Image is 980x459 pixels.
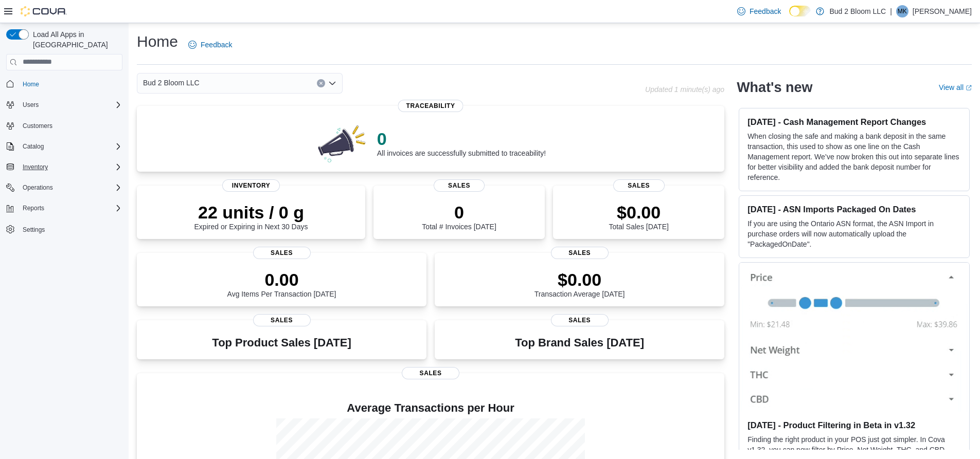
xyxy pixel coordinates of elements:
div: Avg Items Per Transaction [DATE] [227,269,336,298]
button: Inventory [2,160,127,174]
h3: [DATE] - Cash Management Report Changes [747,117,961,127]
h1: Home [137,31,178,52]
button: Users [19,99,43,111]
p: Bud 2 Bloom LLC [829,5,886,17]
span: Load All Apps in [GEOGRAPHIC_DATA] [29,29,122,50]
p: [PERSON_NAME] [913,5,972,17]
a: Feedback [184,34,236,55]
span: Sales [434,179,485,192]
button: Open list of options [328,79,336,87]
span: Settings [23,226,45,234]
button: Reports [2,201,127,215]
button: Operations [19,181,57,194]
span: Catalog [23,142,44,151]
span: Inventory [23,163,48,171]
span: Reports [19,202,122,214]
p: $0.00 [609,202,668,223]
span: Customers [19,119,122,132]
h2: What's new [737,79,812,96]
p: $0.00 [534,269,625,290]
h3: [DATE] - Product Filtering in Beta in v1.32 [747,420,961,430]
button: Operations [2,180,127,195]
span: Users [23,101,39,109]
img: Cova [21,6,67,16]
img: 0 [315,122,369,163]
span: Sales [551,247,609,259]
button: Catalog [2,139,127,154]
span: Sales [253,314,311,326]
span: Operations [19,181,122,194]
p: 0 [377,128,546,149]
span: MK [898,5,907,17]
span: Home [19,78,122,90]
a: Home [19,78,43,90]
div: Marcus Kirk [896,5,908,17]
h3: [DATE] - ASN Imports Packaged On Dates [747,204,961,214]
span: Catalog [19,140,122,153]
button: Customers [2,118,127,133]
span: Inventory [222,179,280,192]
p: | [890,5,892,17]
p: 0 [422,202,496,223]
span: Home [23,80,39,88]
button: Settings [2,222,127,236]
p: 22 units / 0 g [194,202,308,223]
a: Customers [19,120,57,132]
p: If you are using the Ontario ASN format, the ASN Import in purchase orders will now automatically... [747,218,961,249]
button: Users [2,98,127,112]
div: Expired or Expiring in Next 30 Days [194,202,308,231]
button: Clear input [317,79,325,87]
button: Inventory [19,161,52,173]
svg: External link [966,85,972,91]
span: Traceability [398,100,464,112]
a: Feedback [733,1,785,22]
span: Inventory [19,161,122,173]
span: Sales [253,247,311,259]
span: Settings [19,223,122,235]
div: Transaction Average [DATE] [534,269,625,298]
span: Sales [402,367,459,379]
button: Home [2,77,127,91]
span: Sales [613,179,665,192]
span: Users [19,99,122,111]
span: Feedback [201,40,232,50]
span: Reports [23,204,44,212]
div: Total # Invoices [DATE] [422,202,496,231]
span: Bud 2 Bloom LLC [143,77,200,89]
span: Customers [23,122,52,130]
h3: Top Brand Sales [DATE] [515,337,644,349]
p: When closing the safe and making a bank deposit in the same transaction, this used to show as one... [747,131,961,182]
input: Dark Mode [789,6,811,16]
a: Settings [19,224,49,236]
span: Operations [23,183,53,192]
span: Feedback [750,6,781,16]
p: Updated 1 minute(s) ago [645,85,724,94]
nav: Complex example [6,72,122,264]
button: Catalog [19,140,48,153]
a: View allExternal link [939,83,972,91]
div: All invoices are successfully submitted to traceability! [377,128,546,157]
button: Reports [19,202,48,214]
h3: Top Product Sales [DATE] [212,337,351,349]
p: 0.00 [227,269,336,290]
div: Total Sales [DATE] [609,202,668,231]
h4: Average Transactions per Hour [145,402,716,414]
span: Sales [551,314,609,326]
